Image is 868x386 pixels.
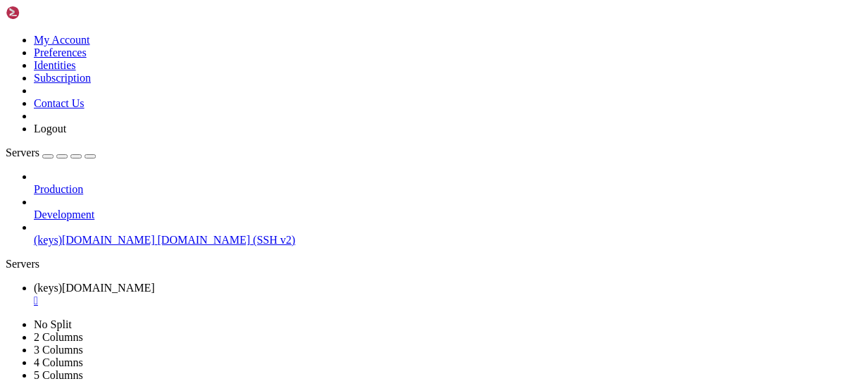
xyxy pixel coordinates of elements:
[34,282,155,294] span: (keys)[DOMAIN_NAME]
[34,282,862,307] a: (keys)jacquesbincaz.duckdns.org
[34,183,83,195] span: Production
[34,356,83,368] a: 4 Columns
[34,183,862,196] a: Production
[6,147,39,158] span: Servers
[34,34,90,46] a: My Account
[6,6,87,20] img: Shellngn
[34,234,862,247] a: (keys)[DOMAIN_NAME] [DOMAIN_NAME] (SSH v2)
[34,208,94,220] span: Development
[34,369,83,381] a: 5 Columns
[6,147,96,158] a: Servers
[34,59,76,71] a: Identities
[34,97,85,109] a: Contact Us
[158,234,296,246] span: [DOMAIN_NAME] (SSH v2)
[34,196,862,221] li: Development
[34,318,72,330] a: No Split
[34,72,91,84] a: Subscription
[34,170,862,196] li: Production
[6,258,862,270] div: Servers
[34,208,862,221] a: Development
[34,331,83,343] a: 2 Columns
[34,234,155,246] span: (keys)[DOMAIN_NAME]
[34,123,66,135] a: Logout
[34,221,862,247] li: (keys)[DOMAIN_NAME] [DOMAIN_NAME] (SSH v2)
[34,294,862,307] a: 
[34,344,83,356] a: 3 Columns
[34,46,87,58] a: Preferences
